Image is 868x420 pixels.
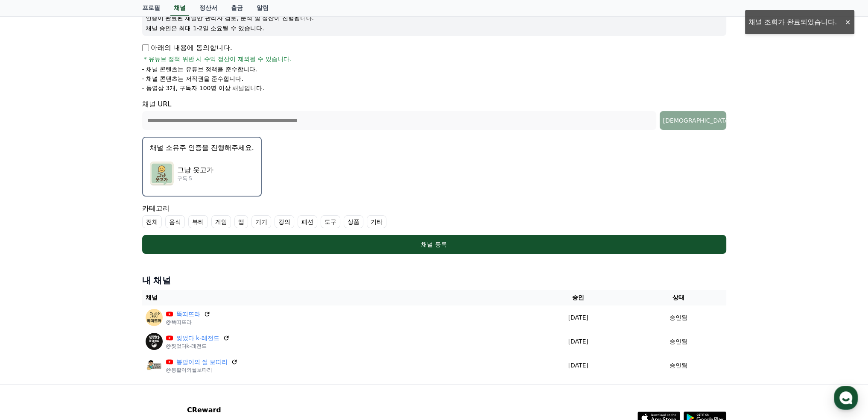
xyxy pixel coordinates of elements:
img: 찢었다 k-레전드 [146,333,163,350]
p: - 채널 콘텐츠는 저작권을 준수합니다. [142,74,243,83]
label: 앱 [234,215,248,228]
span: 설정 [132,284,142,291]
h4: 내 채널 [142,274,726,286]
p: - 동영상 3개, 구독자 100명 이상 채널입니다. [142,84,264,92]
label: 뷰티 [188,215,208,228]
label: 패션 [298,215,317,228]
a: 설정 [110,271,164,292]
th: 채널 [142,290,526,305]
span: 홈 [27,284,32,291]
p: @봉팔이의썰보따리 [166,367,238,373]
label: 기타 [367,215,386,228]
p: @똑띠뜨라 [166,319,210,326]
th: 상태 [631,290,726,305]
button: [DEMOGRAPHIC_DATA] [660,111,726,130]
p: [DATE] [529,337,627,346]
p: [DATE] [529,361,627,370]
a: 똑띠뜨라 [176,310,200,319]
label: 도구 [321,215,340,228]
p: @찢었다k-레전드 [166,343,230,350]
div: 카테고리 [142,203,726,228]
img: 그냥 웃고가 [150,162,174,185]
span: 대화 [78,284,88,291]
p: 인증이 완료된 채널만 관리자 검토, 분석 및 정산이 진행됩니다. [146,14,723,22]
p: 채널 승인은 최대 1-2일 소요될 수 있습니다. [146,24,723,32]
p: [DATE] [529,313,627,322]
p: 승인됨 [669,361,687,370]
div: 채널 등록 [159,240,709,249]
a: 홈 [3,271,56,292]
a: 대화 [56,271,110,292]
label: 기기 [251,215,271,228]
label: 게임 [211,215,231,228]
p: 아래의 내용에 동의합니다. [142,43,232,53]
img: 똑띠뜨라 [146,309,163,326]
a: 찢었다 k-레전드 [176,334,220,343]
div: 채널 URL [142,99,726,130]
label: 전체 [142,215,162,228]
p: 승인됨 [669,337,687,346]
label: 강의 [275,215,294,228]
img: 봉팔이의 썰 보따리 [146,357,163,374]
p: 그냥 웃고가 [177,165,213,175]
span: * 유튜브 정책 위반 시 수익 정산이 제외될 수 있습니다. [144,55,292,63]
p: 채널 소유주 인증을 진행해주세요. [150,143,254,153]
a: 봉팔이의 썰 보따리 [176,358,228,367]
label: 상품 [344,215,363,228]
p: - 채널 콘텐츠는 유튜브 정책을 준수합니다. [142,65,257,73]
th: 승인 [526,290,631,305]
button: 채널 소유주 인증을 진행해주세요. 그냥 웃고가 그냥 웃고가 구독 5 [142,137,262,197]
p: 승인됨 [669,313,687,322]
p: CReward [187,405,291,415]
label: 음식 [165,215,185,228]
button: 채널 등록 [142,235,726,254]
p: 구독 5 [177,175,213,182]
div: [DEMOGRAPHIC_DATA] [663,116,723,125]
